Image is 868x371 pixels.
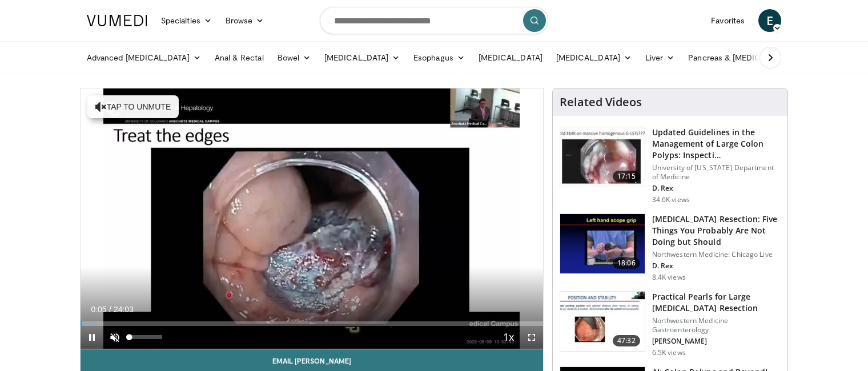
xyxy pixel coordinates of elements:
p: 34.6K views [652,195,690,204]
a: [MEDICAL_DATA] [549,46,638,69]
span: 47:32 [613,335,640,346]
button: Unmute [103,326,126,349]
h3: Practical Pearls for Large [MEDICAL_DATA] Resection [652,291,781,314]
span: / [109,305,111,314]
input: Search topics, interventions [320,7,548,34]
a: Specialties [154,9,219,32]
div: Progress Bar [81,321,543,326]
span: 17:15 [613,171,640,182]
a: Bowel [271,46,318,69]
a: Advanced [MEDICAL_DATA] [80,46,208,69]
video-js: Video Player [81,88,543,349]
a: [MEDICAL_DATA] [318,46,407,69]
h3: [MEDICAL_DATA] Resection: Five Things You Probably Are Not Doing but Should [652,213,781,248]
img: 0daeedfc-011e-4156-8487-34fa55861f89.150x105_q85_crop-smart_upscale.jpg [560,292,645,351]
a: Browse [219,9,271,32]
p: D. Rex [652,184,781,193]
a: E [758,9,781,32]
h4: Related Videos [560,95,642,109]
span: 0:05 [91,305,106,314]
p: 8.4K views [652,273,686,282]
p: 6.5K views [652,348,686,357]
a: Favorites [704,9,752,32]
a: 17:15 Updated Guidelines in the Management of Large Colon Polyps: Inspecti… University of [US_STA... [560,127,781,204]
button: Tap to unmute [87,95,179,118]
p: D. Rex [652,261,781,271]
p: Northwestern Medicine: Chicago Live [652,250,781,259]
h3: Updated Guidelines in the Management of Large Colon Polyps: Inspecti… [652,127,781,161]
img: dfcfcb0d-b871-4e1a-9f0c-9f64970f7dd8.150x105_q85_crop-smart_upscale.jpg [560,127,645,187]
span: 18:06 [613,257,640,269]
button: Playback Rate [497,326,520,349]
button: Pause [81,326,103,349]
div: Volume Level [129,335,162,339]
a: Liver [638,46,681,69]
a: 18:06 [MEDICAL_DATA] Resection: Five Things You Probably Are Not Doing but Should Northwestern Me... [560,213,781,282]
a: 47:32 Practical Pearls for Large [MEDICAL_DATA] Resection Northwestern Medicine Gastroenterology ... [560,291,781,357]
button: Fullscreen [520,326,543,349]
p: University of [US_STATE] Department of Medicine [652,163,781,182]
span: 24:03 [114,305,134,314]
img: 264924ef-8041-41fd-95c4-78b943f1e5b5.150x105_q85_crop-smart_upscale.jpg [560,214,645,273]
a: Esophagus [407,46,472,69]
p: Northwestern Medicine Gastroenterology [652,316,781,334]
img: VuMedi Logo [87,15,147,26]
a: Pancreas & [MEDICAL_DATA] [681,46,815,69]
p: [PERSON_NAME] [652,337,781,346]
a: Anal & Rectal [208,46,271,69]
a: [MEDICAL_DATA] [472,46,549,69]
